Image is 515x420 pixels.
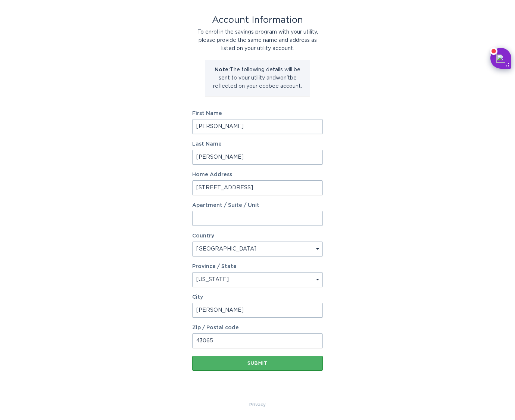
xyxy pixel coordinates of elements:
[249,401,266,409] a: Privacy Policy & Terms of Use
[215,67,230,72] strong: Note:
[211,66,304,90] p: The following details will be sent to your utility and won't be reflected on your ecobee account.
[192,325,323,330] label: Zip / Postal code
[192,356,323,371] button: Submit
[192,28,323,53] div: To enrol in the savings program with your utility, please provide the same name and address as li...
[192,141,323,147] label: Last Name
[192,203,323,208] label: Apartment / Suite / Unit
[196,361,319,365] div: Submit
[192,264,237,269] label: Province / State
[192,295,323,300] label: City
[192,111,323,116] label: First Name
[192,233,214,239] label: Country
[192,172,323,177] label: Home Address
[192,16,323,24] div: Account Information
